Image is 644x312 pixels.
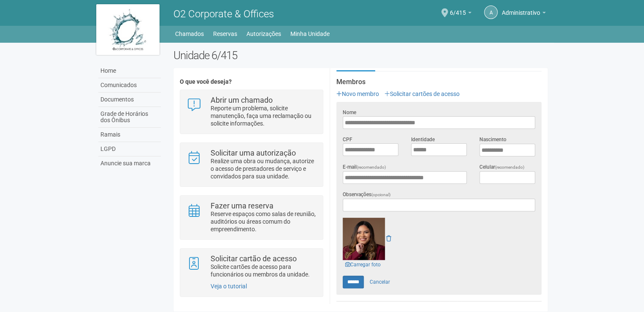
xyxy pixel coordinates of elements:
a: LGPD [98,142,161,156]
a: Grade de Horários dos Ônibus [98,107,161,128]
a: Autorizações [246,28,281,40]
a: Veja o tutorial [211,283,247,290]
p: Realize uma obra ou mudança, autorize o acesso de prestadores de serviço e convidados para sua un... [211,157,317,180]
span: 6/415 [450,1,466,16]
span: (recomendado) [495,165,525,170]
a: Fazer uma reserva Reserve espaços como salas de reunião, auditórios ou áreas comum do empreendime... [187,202,316,233]
a: Documentos [98,93,161,107]
a: Anuncie sua marca [98,156,161,170]
a: 6/415 [450,11,471,17]
span: Administrativo [502,1,540,16]
a: Administrativo [502,11,546,17]
strong: Abrir um chamado [211,96,273,104]
a: Remover [386,235,391,242]
strong: Membros [336,78,541,86]
p: Reporte um problema, solicite manutenção, faça uma reclamação ou solicite informações. [211,104,317,127]
a: Abrir um chamado Reporte um problema, solicite manutenção, faça uma reclamação ou solicite inform... [187,96,316,127]
a: Cancelar [365,276,395,288]
a: Solicitar uma autorização Realize uma obra ou mudança, autorize o acesso de prestadores de serviç... [187,149,316,180]
h4: O que você deseja? [180,79,323,85]
span: O2 Corporate & Offices [173,8,274,20]
label: Identidade [411,136,435,143]
label: Observações [343,191,391,199]
label: CPF [343,136,352,143]
h2: Unidade 6/415 [173,49,548,62]
img: GetFile [343,218,385,260]
a: Home [98,64,161,78]
p: Reserve espaços como salas de reunião, auditórios ou áreas comum do empreendimento. [211,210,317,233]
label: Nascimento [479,136,506,143]
a: Solicitar cartões de acesso [384,90,460,97]
span: (opcional) [371,192,391,197]
a: Ramais [98,128,161,142]
label: E-mail [343,163,386,171]
a: A [484,5,498,19]
img: logo.jpg [96,4,160,55]
a: Novo membro [336,90,379,97]
a: Reservas [213,28,237,40]
strong: Solicitar cartão de acesso [211,254,297,263]
a: Comunicados [98,78,161,93]
a: Minha Unidade [290,28,330,40]
a: Chamados [175,28,204,40]
label: Celular [479,163,525,171]
a: Carregar foto [343,260,383,269]
p: Solicite cartões de acesso para funcionários ou membros da unidade. [211,263,317,278]
a: Solicitar cartão de acesso Solicite cartões de acesso para funcionários ou membros da unidade. [187,255,316,278]
span: (recomendado) [357,165,386,170]
strong: Solicitar uma autorização [211,148,296,157]
strong: Fazer uma reserva [211,201,273,210]
label: Nome [343,109,356,116]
